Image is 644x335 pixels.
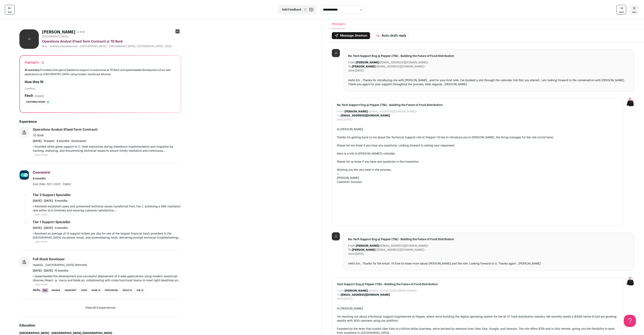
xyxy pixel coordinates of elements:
dd: <[EMAIL_ADDRESS][DOMAIN_NAME]> [356,244,429,248]
span: [DATE] - [DATE] · 5 months [33,199,68,203]
div: JJ [332,232,340,240]
a: esc [629,5,639,15]
span: [GEOGRAPHIC_DATA] [42,35,69,38]
span: Re: Tech Support Eng @ Pepper (75k) - Building the Future of Food Distribution [337,103,618,107]
div: [PERSON_NAME] [337,176,618,180]
span: · [61,182,62,186]
dd: <[EMAIL_ADDRESS][DOMAIN_NAME]> [345,289,417,293]
dt: From: [348,61,356,65]
div: JJ [19,29,39,49]
img: company-logo-placeholder-414d4e2ec0e2ddebbe968bf319fdfe5acfe0c9b87f798d344e800bc9a89632a0.png [20,257,29,267]
div: Full-stack Developer [33,257,65,261]
div: Hello Em , Thanks for the email. I'd love to know more about [PERSON_NAME] and the role. Looking ... [348,262,629,266]
div: Tier 1 Support Specialist [33,220,70,224]
li: React.js [121,288,133,293]
button: Expand [35,94,44,97]
div: Founded by the team that scaled Uber Eats to a billion-dollar business, we're backed by veterans ... [337,327,618,335]
dt: To: [348,248,352,252]
dd: [DATE] [355,69,364,73]
b: [PERSON_NAME] [345,110,368,113]
button: Messages [332,20,345,29]
img: company-logo-placeholder-414d4e2ec0e2ddebbe968bf319fdfe5acfe0c9b87f798d344e800bc9a89632a0.png [20,128,29,137]
div: Hi [PERSON_NAME], [337,307,618,311]
button: ...see more [33,153,48,157]
div: Loading... [25,87,176,90]
div: M.A. - Software Development - [GEOGRAPHIC_DATA] – [GEOGRAPHIC_DATA], [GEOGRAPHIC_DATA] - 2023 [42,45,181,48]
a: next [617,5,626,15]
img: 9240684-medium_jpg [626,98,634,106]
div: Tier 2 Support Specialist [33,193,71,197]
iframe: Help Scout Beacon - Open [624,315,636,327]
span: F [303,8,307,12]
button: Add Feedback F [278,5,317,15]
b: [PERSON_NAME] [352,65,375,68]
b: [EMAIL_ADDRESS][DOMAIN_NAME] [341,114,390,117]
dd: <[EMAIL_ADDRESS][DOMAIN_NAME]> [352,65,425,69]
img: 93fb62333516e1268de1741fb4abe4223a7b4d3aba9a63060594fee34e7a8873.jpg [20,170,29,180]
b: [PERSON_NAME] [352,249,375,251]
h1: [PERSON_NAME] [42,29,75,35]
span: Concentrix [33,171,50,174]
dt: From: [337,110,345,114]
div: Wishing you the very best in the process, [337,168,618,172]
dt: Sent: [337,118,344,122]
div: Please let us know if you have any questions in the meantime. [337,160,618,164]
dt: Sent: [337,297,344,301]
div: Hi [PERSON_NAME], [337,127,618,131]
dt: Sent: [348,252,355,256]
span: Hubelia , [GEOGRAPHIC_DATA] (Remote) [33,264,87,267]
h2: Education [19,323,181,328]
div: I'm reaching out about a role at Pepper, where we're building the digital operating system for th... [337,315,618,323]
li: Vue.js [135,288,145,293]
dt: From: [337,289,345,293]
dd: [DATE] [344,118,352,122]
dt: To: [337,114,341,118]
dt: From: [348,244,356,248]
span: TD Bank [33,134,44,137]
p: • Resolved escalated cases and unresolved technical issues transferred from Tier 1, achieving a 9... [33,205,181,213]
li: Node.js [90,288,102,293]
span: Size then: 501-1,000 [33,183,60,186]
li: Linux [79,288,89,293]
div: Thanks for getting back to me about the Technical Support role at Pepper! I'd like to introduce y... [337,135,618,140]
span: Re: Tech Support Eng @ Pepper (75k) - Building the Future of Food Distribution [348,54,629,58]
span: Tech Support Eng @ Pepper (75k) - Building the Future of Food Distribution [337,282,618,286]
h2: How they fit [25,80,176,84]
div: Operations Analyst (Fixed-Term Contract) @ TD Bank [42,39,181,44]
b: [PERSON_NAME] [356,244,379,247]
span: 8 months [33,177,46,181]
span: [DATE] - Present · 4 months · Contractor [33,139,87,143]
span: next [619,11,624,14]
dt: To: [337,293,341,297]
b: [PERSON_NAME] [345,289,368,292]
b: [PERSON_NAME] [356,61,379,64]
span: Please let me know if you have any questions. Looking forward to seeing your responses! [337,144,455,147]
button: Message Jinsmon [332,32,370,39]
a: last [5,5,15,15]
dd: [DATE] [355,252,364,256]
a: Technical Support Engineer [369,315,406,318]
div: Highlights [25,61,45,65]
p: • Resolved an average of 15 support tickets per day for one of the largest financial SaaS provide... [33,232,181,240]
button: ...see more [33,283,48,287]
dt: Sent: [348,69,355,73]
li: JavaScript [63,288,78,293]
span: last [8,11,12,14]
span: Skills: [33,288,41,292]
div: JJ [332,49,340,57]
span: Customer facing [26,100,45,104]
span: [DATE] - [DATE] · 4 months [33,226,68,230]
li: Docker [50,288,61,293]
button: Auto-draft reply [373,32,409,39]
dd: [DATE] [344,297,352,301]
button: ...see more [33,213,48,217]
b: [EMAIL_ADDRESS][DOMAIN_NAME] [341,293,390,296]
span: AI summary: [25,69,40,71]
dd: <[EMAIL_ADDRESS][DOMAIN_NAME]> [356,61,429,65]
div: Provided white-glove Salesforce support to executives at TD Bank and spearheaded development of s... [25,68,176,76]
dt: To: [348,65,352,69]
div: Customer Success [337,180,618,184]
a: Here is a link to [PERSON_NAME]'s calendar. [337,152,396,155]
p: • Spearheaded the development and successful deployment of 6 web applications using modern JavaSc... [33,274,181,283]
li: SQL [42,288,49,293]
